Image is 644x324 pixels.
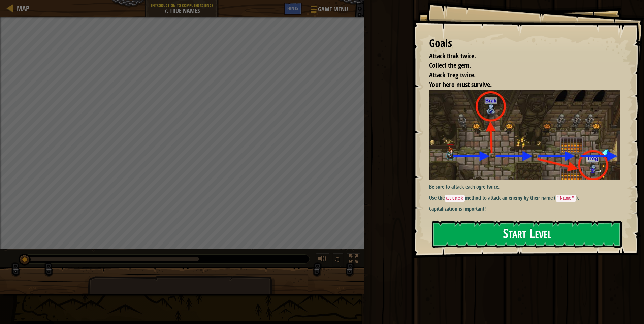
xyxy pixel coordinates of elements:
button: Start Level [432,221,622,248]
span: Collect the gem. [429,61,471,70]
span: Your hero must survive. [429,80,492,89]
button: ♫ [332,253,344,267]
img: True names [429,90,625,180]
code: attack [445,195,465,202]
span: Hints [287,5,298,11]
code: "Name" [556,195,576,202]
li: Collect the gem. [421,61,619,70]
p: Capitalization is important! [429,205,625,213]
span: Game Menu [318,5,348,14]
div: Goals [429,36,620,51]
span: ♫ [334,254,341,264]
li: Your hero must survive. [421,80,619,90]
p: Use the method to attack an enemy by their name ( ). [429,194,625,202]
button: Adjust volume [316,253,329,267]
li: Attack Brak twice. [421,51,619,61]
span: Map [17,4,29,13]
li: Attack Treg twice. [421,70,619,80]
p: Be sure to attack each ogre twice. [429,183,625,191]
button: Game Menu [305,3,352,19]
span: Attack Treg twice. [429,70,476,79]
a: Map [13,4,29,13]
button: Toggle fullscreen [347,253,360,267]
span: Attack Brak twice. [429,51,476,60]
